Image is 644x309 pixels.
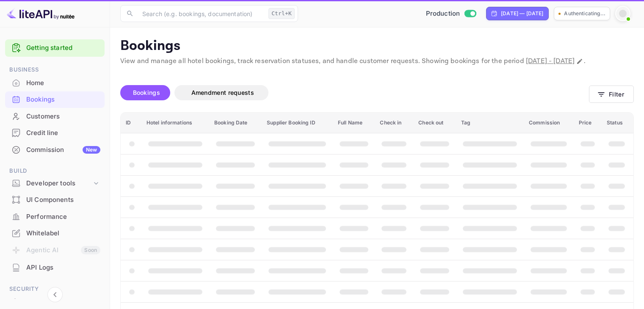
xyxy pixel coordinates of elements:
div: Customers [5,108,105,125]
th: Full Name [333,113,375,133]
div: CommissionNew [5,142,105,158]
a: Home [5,75,105,91]
th: Hotel informations [141,113,209,133]
div: Team management [26,297,100,307]
div: Bookings [5,91,105,108]
a: Bookings [5,91,105,107]
th: Commission [524,113,574,133]
th: Check in [375,113,413,133]
a: Performance [5,209,105,224]
input: Search (e.g. bookings, documentation) [137,5,265,22]
span: [DATE] - [DATE] [526,57,575,66]
th: Booking Date [209,113,262,133]
div: UI Components [5,192,105,208]
span: Security [5,284,105,294]
a: Credit line [5,125,105,141]
div: New [83,146,100,154]
a: API Logs [5,259,105,275]
div: Customers [26,112,100,121]
th: Supplier Booking ID [262,113,333,133]
p: Authenticating... [564,10,605,17]
th: Price [574,113,602,133]
p: View and manage all hotel bookings, track reservation statuses, and handle customer requests. Sho... [120,56,634,66]
a: CommissionNew [5,142,105,157]
a: Getting started [26,43,100,53]
div: Home [26,78,100,88]
img: LiteAPI logo [7,7,75,20]
a: UI Components [5,192,105,207]
a: Whitelabel [5,225,105,241]
th: ID [121,113,141,133]
span: Build [5,166,105,176]
div: Switch to Sandbox mode [423,9,480,19]
span: Business [5,65,105,74]
span: Amendment requests [191,89,254,96]
div: [DATE] — [DATE] [501,10,543,17]
th: Status [602,113,633,133]
button: Filter [589,86,634,103]
a: Customers [5,108,105,124]
div: API Logs [26,263,100,273]
th: Tag [456,113,524,133]
div: Ctrl+K [268,8,295,19]
button: Collapse navigation [47,287,63,302]
th: Check out [413,113,456,133]
div: UI Components [26,195,100,205]
span: Production [426,9,460,19]
div: Getting started [5,39,105,57]
span: Bookings [133,89,160,96]
p: Bookings [120,38,634,55]
div: Performance [5,209,105,225]
div: Home [5,75,105,91]
div: Credit line [5,125,105,141]
div: Performance [26,212,100,222]
div: Developer tools [26,179,92,188]
div: Whitelabel [26,229,100,238]
div: Commission [26,145,100,155]
div: Credit line [26,128,100,138]
div: API Logs [5,259,105,276]
div: Developer tools [5,176,105,191]
div: Bookings [26,95,100,105]
button: Change date range [575,57,584,66]
div: Whitelabel [5,225,105,242]
div: account-settings tabs [120,85,589,100]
